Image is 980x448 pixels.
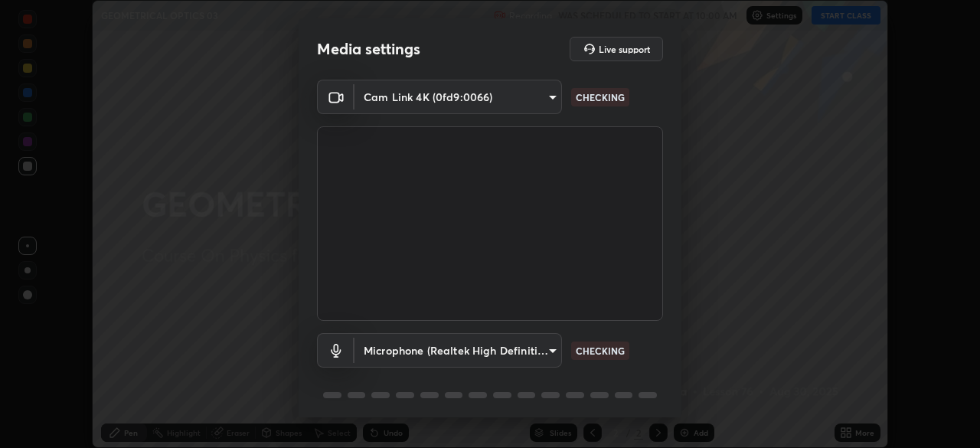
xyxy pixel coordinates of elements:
[576,90,625,104] p: CHECKING
[317,39,420,59] h2: Media settings
[354,80,562,114] div: Cam Link 4K (0fd9:0066)
[599,44,650,54] h5: Live support
[354,333,562,368] div: Cam Link 4K (0fd9:0066)
[576,344,625,358] p: CHECKING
